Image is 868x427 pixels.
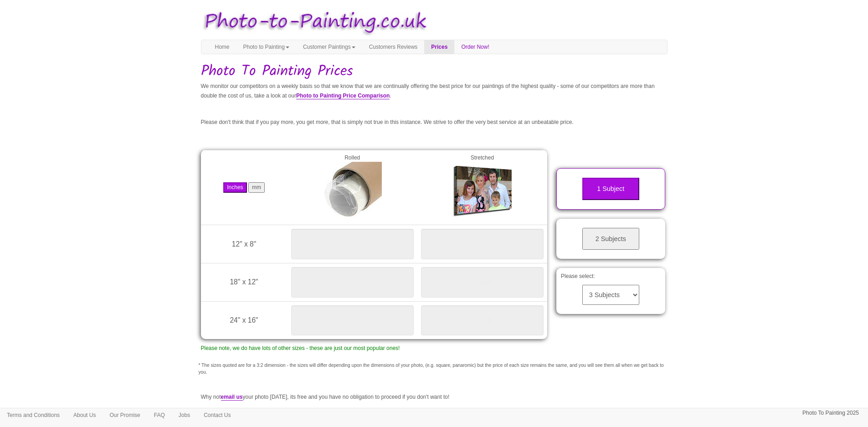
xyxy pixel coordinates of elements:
[230,278,258,286] span: 18" x 12"
[199,362,670,376] p: * The sizes quoted are for a 3:2 dimension - the sizes will differ depending upon the dimensions ...
[296,40,362,54] a: Customer Paintings
[582,228,639,250] button: 2 Subjects
[236,40,296,54] a: Photo to Painting
[201,344,548,353] p: Please note, we do have lots of other sizes - these are just our most popular ones!
[417,150,547,225] td: Stretched
[424,40,454,54] a: Prices
[362,40,425,54] a: Customers Reviews
[201,392,668,402] p: Why not your photo [DATE], its free and you have no obligation to proceed if you don't want to!
[201,118,668,127] p: Please don't think that if you pay more, you get more, that is simply not true in this instance. ...
[472,315,493,325] span: + £45
[582,178,639,200] button: 1 Subject
[147,408,172,422] a: FAQ
[452,162,512,221] img: Gallery Wrap
[221,394,243,401] a: email us
[196,5,430,40] img: Photo to Painting
[172,408,197,422] a: Jobs
[472,277,493,287] span: + £40
[454,40,496,54] a: Order Now!
[323,162,382,221] img: Rolled
[802,408,859,418] p: Photo To Painting 2025
[472,239,493,248] span: + £30
[208,40,236,54] a: Home
[67,408,103,422] a: About Us
[232,240,257,248] span: 12" x 8"
[103,408,147,422] a: Our Promise
[197,408,237,422] a: Contact Us
[296,93,390,99] a: Photo to Painting Price Comparison
[201,63,668,79] h1: Photo To Painting Prices
[223,182,247,193] button: Inches
[248,182,265,193] button: mm
[288,150,417,225] td: Rolled
[230,316,258,324] span: 24" x 16"
[201,82,668,101] p: We monitor our competitors on a weekly basis so that we know that we are continually offering the...
[556,268,665,314] div: Please select:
